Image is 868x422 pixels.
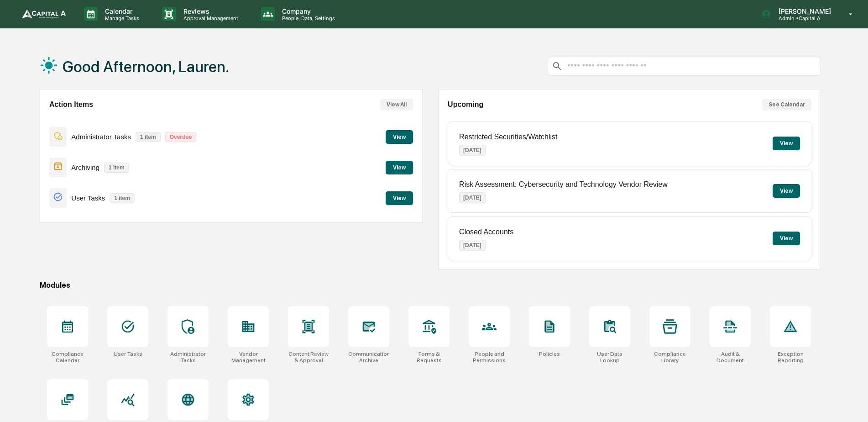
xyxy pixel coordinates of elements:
p: [DATE] [459,145,486,156]
button: See Calendar [762,99,811,111]
h2: Action Items [49,100,93,109]
div: Policies [539,351,560,357]
a: View [386,132,413,141]
div: User Data Lookup [589,351,630,364]
h2: Upcoming [448,100,483,109]
div: Content Review & Approval [288,351,329,364]
button: View [773,137,800,150]
p: Archiving [71,164,99,171]
p: Restricted Securities/Watchlist [459,133,557,141]
p: [DATE] [459,240,486,251]
p: Overdue [165,132,197,142]
p: Administrator Tasks [71,133,131,141]
p: Risk Assessment: Cybersecurity and Technology Vendor Review [459,180,668,189]
button: View [773,232,800,245]
p: Manage Tasks [98,15,144,21]
button: View [773,184,800,198]
p: 1 item [104,163,129,173]
div: Modules [40,281,821,290]
p: Admin • Capital A [771,15,836,21]
div: User Tasks [114,351,142,357]
p: [PERSON_NAME] [771,7,836,15]
p: 1 item [110,193,135,203]
a: View [386,163,413,171]
div: Exception Reporting [770,351,811,364]
button: View All [380,99,413,111]
div: Compliance Calendar [47,351,88,364]
a: View [386,193,413,202]
p: Approval Management [176,15,243,21]
p: Reviews [176,7,243,15]
button: View [386,191,413,205]
div: Communications Archive [348,351,389,364]
div: People and Permissions [469,351,510,364]
img: logo [22,10,66,19]
p: Closed Accounts [459,228,513,236]
div: Compliance Library [649,351,690,364]
div: Administrator Tasks [167,351,209,364]
button: View [386,130,413,144]
div: Vendor Management [228,351,269,364]
p: [DATE] [459,192,486,203]
p: Calendar [98,7,144,15]
div: Audit & Document Logs [710,351,751,364]
button: View [386,161,413,174]
h1: Good Afternoon, Lauren. [63,58,229,76]
p: User Tasks [71,194,105,202]
div: Forms & Requests [408,351,450,364]
p: 1 item [136,132,161,142]
p: Company [275,7,340,15]
p: People, Data, Settings [275,15,340,21]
